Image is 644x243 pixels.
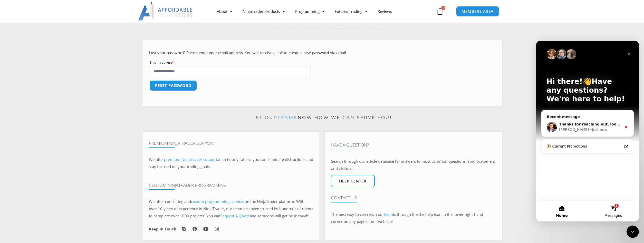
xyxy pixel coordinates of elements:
h6: Keep in Touch [149,227,176,231]
nav: Menu [212,5,435,17]
span: We offer consulting and [149,199,245,204]
div: 🎉 Current Promotions [11,103,86,108]
button: Reset password [150,80,197,91]
h4: Custom NinjaTrader Programming [149,183,313,188]
div: Close [88,8,98,17]
a: custom programming services [191,199,245,204]
a: NinjaTrader Products [237,5,290,17]
a: team [384,212,393,217]
span: MEMBERS AREA [462,9,494,13]
div: [PERSON_NAME] [23,86,53,92]
button: Messages [51,160,103,181]
p: Lost your password? Please enter your email address. You will receive a link to create a new pass... [149,49,495,56]
a: team [277,115,294,120]
span: at an hourly rate so you can eliminate distractions and stay focused on your trading goals. [149,157,313,169]
h4: Contact Us [331,195,495,200]
a: 0 [429,4,451,19]
h4: Premium NinjaTrader Support [149,141,313,146]
a: About [212,5,237,17]
span: Help center [339,179,367,183]
a: Reviews [372,5,397,17]
a: premium NinjaTrader support [164,157,217,162]
p: Search through our article database for answers to most common questions from customers and visit... [331,158,495,172]
span: Thanks for reaching out, looking into this now. [23,81,118,85]
a: Futures Trading [330,5,372,17]
iframe: Intercom live chat [627,226,639,238]
span: on the NinjaTrader platform. With over 10 years of experience in NinjaTrader, our team has been t... [149,199,313,218]
span: 0 [441,6,445,10]
a: Programming [290,5,330,17]
a: Help center [331,175,375,187]
p: Let our know how we can serve you! [142,114,502,122]
h4: Have A Question? [331,142,495,148]
span: We offer [149,157,164,162]
img: LogoAI | Affordable Indicators – NinjaTrader [138,2,193,21]
div: • Just now [54,86,71,92]
span: Messages [68,173,86,177]
a: MEMBERS AREA [456,6,499,17]
span: Home [20,173,31,177]
a: Request A Quote [220,213,250,218]
iframe: Intercom live chat [536,41,639,221]
a: 🎉 Current Promotions [7,101,95,110]
label: Email address [150,59,311,66]
p: The best way to can reach our is through the the help icon in the lower right-hand corner on any ... [331,211,495,225]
